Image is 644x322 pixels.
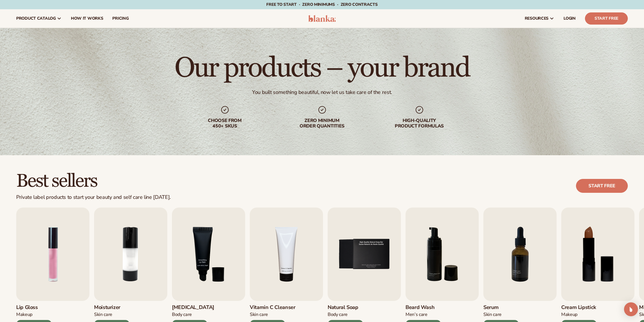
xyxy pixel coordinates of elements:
a: product catalog [12,9,66,28]
span: LOGIN [564,16,576,21]
img: logo [308,15,336,22]
h2: Best sellers [16,171,171,191]
span: pricing [112,16,129,21]
div: Body Care [328,312,363,318]
h3: Cream Lipstick [561,304,597,311]
div: Zero minimum order quantities [285,118,359,129]
div: Open Intercom Messenger [624,302,638,316]
h1: Our products – your brand [175,54,469,82]
div: High-quality product formulas [382,118,456,129]
a: LOGIN [559,9,580,28]
div: Makeup [16,312,52,318]
div: Private label products to start your beauty and self care line [DATE]. [16,194,171,201]
h3: Lip Gloss [16,304,52,311]
div: Choose from 450+ Skus [188,118,262,129]
span: How It Works [71,16,103,21]
div: Skin Care [250,312,296,318]
div: Body Care [172,312,214,318]
h3: Moisturizer [94,304,130,311]
a: Start free [576,179,628,193]
div: Men’s Care [406,312,441,318]
div: Skin Care [483,312,519,318]
a: Start Free [585,12,628,25]
div: Makeup [561,312,597,318]
h3: Serum [483,304,519,311]
div: You built something beautiful, now let us take care of the rest. [252,89,392,96]
h3: [MEDICAL_DATA] [172,304,214,311]
a: How It Works [66,9,108,28]
h3: Vitamin C Cleanser [250,304,296,311]
span: product catalog [16,16,56,21]
a: resources [520,9,559,28]
div: Skin Care [94,312,130,318]
a: pricing [108,9,133,28]
span: resources [525,16,548,21]
span: Free to start · ZERO minimums · ZERO contracts [266,2,377,7]
h3: Beard Wash [406,304,441,311]
h3: Natural Soap [328,304,363,311]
